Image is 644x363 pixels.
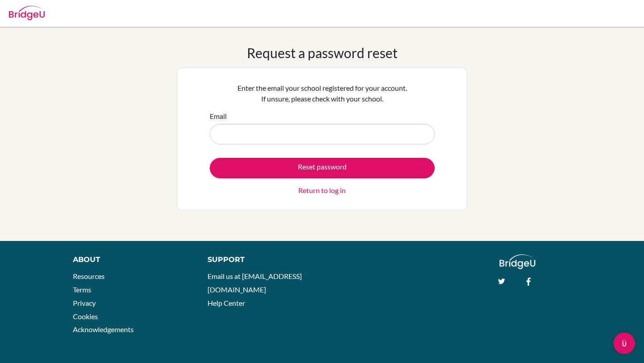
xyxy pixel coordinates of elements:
[247,45,398,61] h1: Request a password reset
[208,254,313,265] div: Support
[73,299,96,307] a: Privacy
[210,83,435,104] p: Enter the email your school registered for your account. If unsure, please check with your school.
[208,299,245,307] a: Help Center
[9,6,45,20] img: Bridge-U
[73,285,91,294] a: Terms
[73,312,98,321] a: Cookies
[500,254,536,269] img: logo_white@2x-f4f0deed5e89b7ecb1c2cc34c3e3d731f90f0f143d5ea2071677605dd97b5244.png
[210,158,435,178] button: Reset password
[73,325,134,333] a: Acknowledgements
[73,254,187,265] div: About
[614,333,635,354] div: Open Intercom Messenger
[298,185,346,196] a: Return to log in
[73,272,105,280] a: Resources
[208,272,302,294] a: Email us at [EMAIL_ADDRESS][DOMAIN_NAME]
[210,111,227,122] label: Email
